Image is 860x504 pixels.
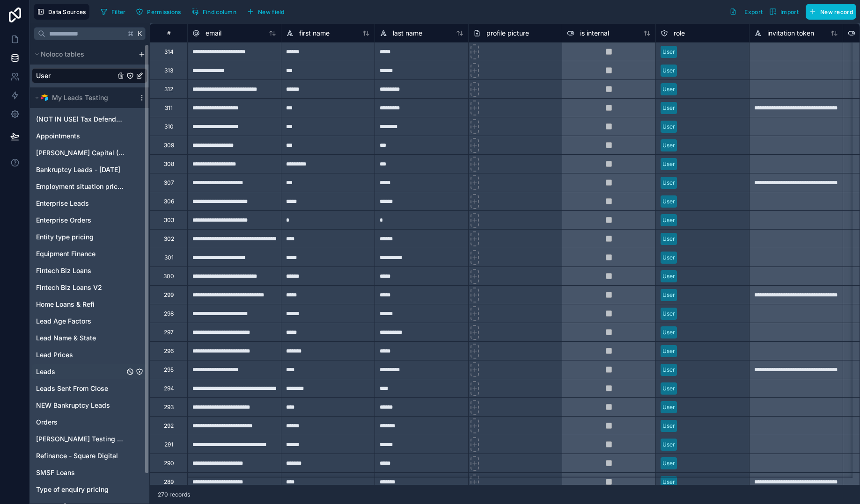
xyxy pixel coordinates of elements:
[662,459,675,468] div: User
[164,422,174,430] div: 292
[164,310,174,317] div: 298
[164,441,173,448] div: 291
[580,29,609,38] span: is internal
[164,142,174,149] div: 309
[662,104,675,112] div: User
[767,29,814,38] span: invitation token
[393,29,422,38] span: last name
[164,366,174,374] div: 295
[137,30,143,37] span: K
[164,291,174,299] div: 299
[164,347,174,355] div: 296
[486,29,529,38] span: profile picture
[806,4,856,20] button: New record
[662,160,675,168] div: User
[164,385,174,392] div: 294
[299,29,330,38] span: first name
[744,8,763,15] span: Export
[164,216,174,224] div: 303
[147,8,181,15] span: Permissions
[48,8,86,15] span: Data Sources
[662,85,675,94] div: User
[165,104,173,112] div: 311
[674,29,685,38] span: role
[662,272,675,281] div: User
[662,291,675,299] div: User
[158,491,190,498] span: 270 records
[662,48,675,56] div: User
[662,179,675,187] div: User
[132,5,188,19] a: Permissions
[164,48,174,56] div: 314
[662,122,675,131] div: User
[163,273,174,280] div: 300
[662,216,675,224] div: User
[662,366,675,374] div: User
[164,160,174,168] div: 308
[164,179,174,187] div: 307
[258,8,285,15] span: New field
[132,5,184,19] button: Permissions
[188,5,240,19] button: Find column
[164,329,174,336] div: 297
[662,66,675,75] div: User
[111,8,126,15] span: Filter
[164,123,174,130] div: 310
[164,460,174,467] div: 290
[662,403,675,411] div: User
[243,5,288,19] button: New field
[662,253,675,262] div: User
[203,8,236,15] span: Find column
[97,5,129,19] button: Filter
[164,235,174,243] div: 302
[662,235,675,243] div: User
[34,4,89,20] button: Data Sources
[157,29,180,36] div: #
[164,67,173,74] div: 313
[766,4,802,20] button: Import
[164,198,174,205] div: 306
[164,403,174,411] div: 293
[662,141,675,150] div: User
[662,347,675,355] div: User
[164,254,174,261] div: 301
[164,86,173,93] div: 312
[662,328,675,337] div: User
[820,8,853,15] span: New record
[780,8,799,15] span: Import
[206,29,221,38] span: email
[802,4,856,20] a: New record
[662,310,675,318] div: User
[726,4,766,20] button: Export
[662,197,675,206] div: User
[662,478,675,486] div: User
[662,422,675,430] div: User
[662,384,675,393] div: User
[662,440,675,449] div: User
[164,478,174,486] div: 289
